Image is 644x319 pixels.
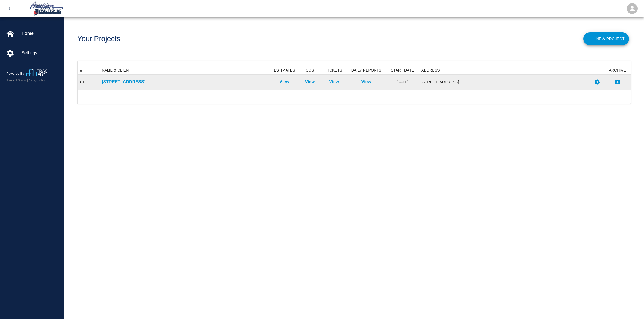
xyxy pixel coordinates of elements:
[102,79,268,85] a: [STREET_ADDRESS]
[419,66,591,74] div: ADDRESS
[351,66,381,74] div: DAILY REPORTS
[391,66,414,74] div: START DATE
[6,71,26,76] p: Powered By
[346,66,386,74] div: DAILY REPORTS
[78,66,99,74] div: #
[386,66,419,74] div: START DATE
[29,1,64,16] img: Precision Wall Tech, Inc.
[26,69,48,76] img: TracFlo
[305,79,315,85] a: View
[604,66,631,74] div: ARCHIVE
[28,79,45,82] a: Privacy Policy
[298,66,322,74] div: COS
[77,35,120,43] h1: Your Projects
[306,66,314,74] div: COS
[271,66,298,74] div: ESTIMATES
[583,32,629,45] button: New Project
[329,79,339,85] a: View
[80,79,85,85] div: 01
[21,50,60,56] span: Settings
[386,75,419,90] div: [DATE]
[21,30,60,37] span: Home
[322,66,346,74] div: TICKETS
[6,79,27,82] a: Terms of Service
[102,66,131,74] div: NAME & CLIENT
[609,66,626,74] div: ARCHIVE
[361,79,371,85] a: View
[421,66,440,74] div: ADDRESS
[592,77,603,87] button: Settings
[617,293,644,319] iframe: Chat Widget
[27,79,28,82] span: |
[421,79,588,85] div: [STREET_ADDRESS]
[3,2,16,15] button: open drawer
[326,66,342,74] div: TICKETS
[274,66,295,74] div: ESTIMATES
[80,66,82,74] div: #
[99,66,271,74] div: NAME & CLIENT
[280,79,290,85] a: View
